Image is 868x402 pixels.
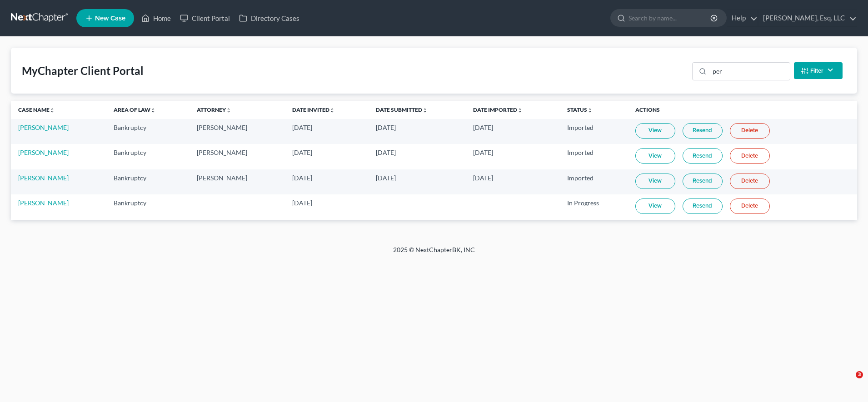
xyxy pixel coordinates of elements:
[587,108,593,113] i: unfold_more
[197,106,231,113] a: Attorneyunfold_more
[50,108,55,113] i: unfold_more
[376,174,396,182] span: [DATE]
[190,169,285,194] td: [PERSON_NAME]
[22,64,144,78] div: MyChapter Client Portal
[794,62,843,79] button: Filter
[683,123,723,139] a: Resend
[18,124,69,131] a: [PERSON_NAME]
[292,106,335,113] a: Date Invitedunfold_more
[709,63,790,80] input: Search...
[106,144,190,169] td: Bankruptcy
[329,108,335,113] i: unfold_more
[175,245,693,262] div: 2025 © NextChapterBK, INC
[175,10,234,26] a: Client Portal
[758,10,857,26] a: [PERSON_NAME], Esq. LLC
[683,199,723,214] a: Resend
[95,15,125,22] span: New Case
[292,174,312,182] span: [DATE]
[837,371,859,393] iframe: Intercom live chat
[226,108,231,113] i: unfold_more
[560,194,628,219] td: In Progress
[560,144,628,169] td: Imported
[137,10,175,26] a: Home
[683,148,723,164] a: Resend
[560,119,628,144] td: Imported
[150,108,156,113] i: unfold_more
[560,169,628,194] td: Imported
[376,149,396,156] span: [DATE]
[292,199,312,207] span: [DATE]
[234,10,304,26] a: Directory Cases
[473,106,523,113] a: Date Importedunfold_more
[629,10,712,26] input: Search by name...
[18,106,55,113] a: Case Nameunfold_more
[517,108,523,113] i: unfold_more
[635,123,675,139] a: View
[292,149,312,156] span: [DATE]
[628,101,857,119] th: Actions
[18,174,69,182] a: [PERSON_NAME]
[376,124,396,131] span: [DATE]
[473,174,493,182] span: [DATE]
[683,174,723,189] a: Resend
[422,108,428,113] i: unfold_more
[730,174,770,189] a: Delete
[18,149,69,156] a: [PERSON_NAME]
[730,123,770,139] a: Delete
[730,148,770,164] a: Delete
[18,199,69,207] a: [PERSON_NAME]
[635,199,675,214] a: View
[106,119,190,144] td: Bankruptcy
[730,199,770,214] a: Delete
[190,119,285,144] td: [PERSON_NAME]
[473,149,493,156] span: [DATE]
[114,106,156,113] a: Area of Lawunfold_more
[190,144,285,169] td: [PERSON_NAME]
[856,371,863,378] span: 3
[106,194,190,219] td: Bankruptcy
[292,124,312,131] span: [DATE]
[567,106,593,113] a: Statusunfold_more
[106,169,190,194] td: Bankruptcy
[635,174,675,189] a: View
[727,10,758,26] a: Help
[635,148,675,164] a: View
[376,106,428,113] a: Date Submittedunfold_more
[473,124,493,131] span: [DATE]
